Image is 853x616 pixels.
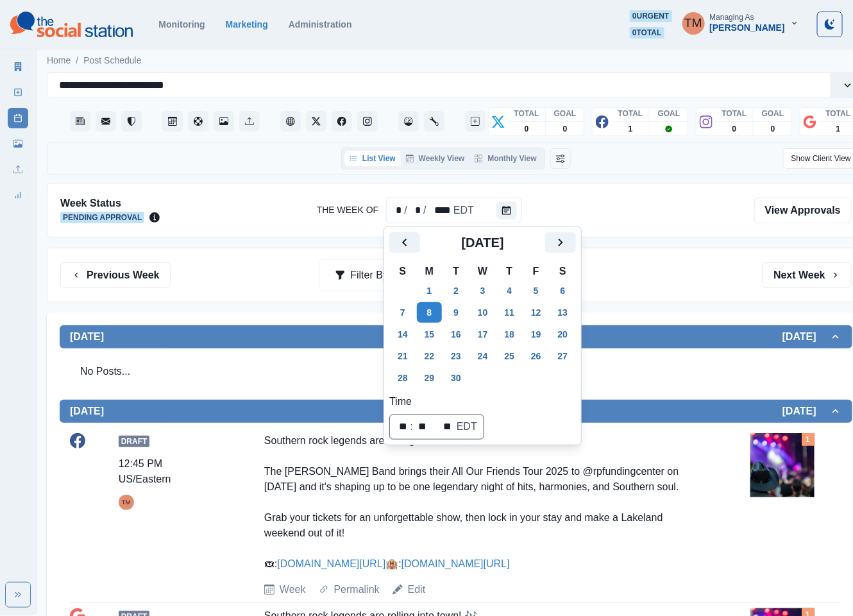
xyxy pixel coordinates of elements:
[523,302,549,323] button: Friday, September 12, 2025
[525,123,529,135] p: 0
[96,111,116,132] button: Messages
[782,330,829,343] h2: [DATE]
[443,263,469,280] th: T
[523,346,549,366] button: Friday, September 26, 2025
[289,19,352,30] a: Administration
[393,419,395,434] div: ⁦
[417,346,443,366] button: Monday, September 22, 2025
[277,558,385,569] a: [DOMAIN_NAME][URL]
[121,111,142,132] a: Reviews
[8,133,28,154] a: Media Library
[60,197,160,209] h2: Week Status
[443,324,469,345] button: Tuesday, September 16, 2025
[750,433,815,497] img: ujwgvdtqbh6dzlq5ajlu
[332,111,352,132] a: Facebook
[763,262,852,288] button: Next Week
[60,212,144,223] span: Pending Approval
[802,433,815,446] div: Total Media Attached
[226,19,268,30] a: Marketing
[8,185,28,205] a: Review Summary
[496,201,517,219] button: The Week Of
[684,8,702,38] div: Tony Manalo
[496,263,523,280] th: T
[455,419,478,434] div: time zone
[389,263,416,280] th: S
[409,419,414,434] div: :
[8,108,28,128] a: Post Schedule
[545,232,576,253] button: Next
[47,54,142,67] nav: breadcrumb
[722,108,747,119] p: TOTAL
[398,111,419,132] button: Dashboard
[414,419,428,434] div: minute
[70,405,104,417] h2: [DATE]
[8,56,28,77] a: Marketing Summary
[550,302,576,323] button: Saturday, September 13, 2025
[162,111,183,132] button: Post Schedule
[732,123,737,135] p: 0
[386,198,522,223] div: The Week Of
[417,280,443,301] button: Monday, September 1, 2025
[523,280,549,301] button: Friday, September 5, 2025
[158,19,205,30] a: Monitoring
[335,262,391,288] div: Filter By:
[416,263,443,280] th: M
[434,419,453,434] div: AM/PM
[70,330,104,343] h2: [DATE]
[470,324,496,345] button: Wednesday, September 17, 2025
[424,111,444,132] button: Administration
[443,368,469,388] button: Tuesday, September 30, 2025
[76,54,78,67] span: /
[119,456,211,487] div: 12:45 PM US/Eastern
[443,302,469,323] button: Tuesday, September 9, 2025
[470,280,496,301] button: Wednesday, September 3, 2025
[428,203,452,218] div: The Week Of
[469,151,541,166] button: Monthly View
[514,108,539,119] p: TOTAL
[395,419,409,434] div: hour
[390,346,416,366] button: Sunday, September 21, 2025
[550,324,576,345] button: Saturday, September 20, 2025
[710,13,754,22] div: Managing As
[496,302,522,323] button: Thursday, September 11, 2025
[239,111,260,132] button: Uploads
[8,82,28,103] a: New Post
[344,151,401,166] button: List View
[401,151,470,166] button: Weekly View
[389,263,576,389] table: September 2025
[771,123,775,135] p: 0
[409,203,422,218] div: The Week Of
[47,54,71,67] a: Home
[389,394,568,409] label: Time
[496,280,522,301] button: Thursday, September 4, 2025
[280,111,301,132] a: Client Website
[188,111,208,132] a: Content Pool
[550,346,576,366] button: Saturday, September 27, 2025
[817,12,843,37] button: Toggle Mode
[8,159,28,180] a: Uploads
[70,354,842,389] div: No Posts...
[357,111,378,132] button: Instagram
[420,235,545,250] h2: [DATE]
[443,346,469,366] button: Tuesday, September 23, 2025
[390,368,416,388] button: Sunday, September 28, 2025
[389,232,576,440] div: The Week Of The Week Of
[10,12,133,37] img: logoTextSVG.62801f218bc96a9b266caa72a09eb111.svg
[389,203,403,218] div: The Week Of
[70,111,90,132] button: Stream
[60,262,171,288] button: Previous Week
[417,302,443,323] button: Monday, September 8, 2025 selected
[826,108,851,119] p: TOTAL
[214,111,234,132] button: Media Library
[554,108,577,119] p: GOAL
[83,54,141,67] a: Post Schedule
[389,232,576,389] div: September 2025
[630,27,664,38] span: 0 total
[389,203,475,218] div: Date
[465,111,486,132] button: Create New Post
[422,203,427,218] div: /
